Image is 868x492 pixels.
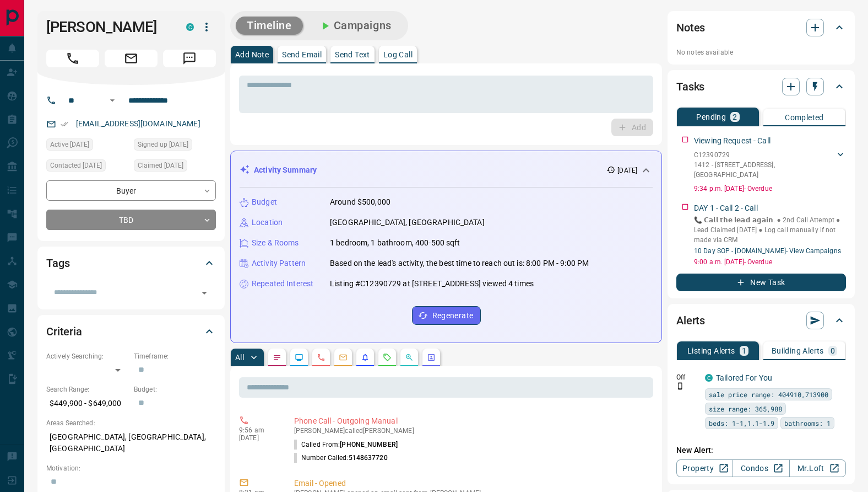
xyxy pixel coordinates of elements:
p: 📞 𝗖𝗮𝗹𝗹 𝘁𝗵𝗲 𝗹𝗲𝗮𝗱 𝗮𝗴𝗮𝗶𝗻. ● 2nd Call Attempt ● Lead Claimed [DATE] ‎● Log call manually if not made ... [694,215,846,245]
p: 1 [742,347,746,355]
div: Alerts [676,307,846,334]
p: Size & Rooms [252,237,299,249]
p: Send Email [282,51,322,58]
span: bathrooms: 1 [784,418,831,429]
p: Log Call [383,51,413,58]
h2: Tasks [676,78,704,95]
p: DAY 1 - Call 2 - Call [694,202,758,214]
p: All [235,354,244,361]
svg: Listing Alerts [361,353,370,362]
p: Pending [696,113,726,121]
p: 9:00 a.m. [DATE] - Overdue [694,257,846,267]
p: [DATE] [239,434,278,442]
p: Listing Alerts [687,347,735,355]
button: Regenerate [412,306,481,325]
div: Criteria [46,318,216,345]
p: Motivation: [46,463,216,473]
svg: Notes [273,353,281,362]
p: Building Alerts [772,347,824,355]
span: Signed up [DATE] [138,139,188,150]
svg: Opportunities [405,353,414,362]
div: C123907291412 - [STREET_ADDRESS],[GEOGRAPHIC_DATA] [694,148,846,182]
svg: Push Notification Only [676,382,684,390]
p: [GEOGRAPHIC_DATA], [GEOGRAPHIC_DATA], [GEOGRAPHIC_DATA] [46,428,216,458]
button: Open [197,285,212,301]
p: Email - Opened [294,478,649,489]
span: sale price range: 404910,713900 [709,389,828,400]
a: [EMAIL_ADDRESS][DOMAIN_NAME] [76,119,200,128]
p: Search Range: [46,384,128,394]
p: Location [252,217,283,228]
h1: [PERSON_NAME] [46,18,170,36]
p: Completed [785,114,824,121]
p: $449,900 - $649,000 [46,394,128,413]
h2: Notes [676,19,705,36]
p: Phone Call - Outgoing Manual [294,415,649,427]
span: Active [DATE] [50,139,89,150]
span: Contacted [DATE] [50,160,102,171]
h2: Alerts [676,312,705,329]
p: No notes available [676,47,846,57]
p: Activity Pattern [252,258,306,269]
svg: Email Verified [61,120,68,128]
a: Property [676,459,733,477]
p: Listing #C12390729 at [STREET_ADDRESS] viewed 4 times [330,278,534,290]
a: Condos [733,459,789,477]
div: Notes [676,14,846,41]
p: Budget: [134,384,216,394]
div: Buyer [46,180,216,201]
span: Email [105,50,158,67]
div: Sun Sep 14 2025 [46,138,128,154]
span: 5148637720 [349,454,388,462]
p: Repeated Interest [252,278,313,290]
h2: Criteria [46,323,82,340]
p: [DATE] [617,165,637,175]
div: Tasks [676,73,846,100]
p: Off [676,372,698,382]
p: 9:56 am [239,426,278,434]
div: Sun Sep 14 2025 [134,159,216,175]
p: [GEOGRAPHIC_DATA], [GEOGRAPHIC_DATA] [330,217,485,228]
button: Campaigns [307,17,403,35]
p: [PERSON_NAME] called [PERSON_NAME] [294,427,649,435]
p: 2 [733,113,737,121]
button: New Task [676,274,846,291]
p: Budget [252,196,277,208]
span: beds: 1-1,1.1-1.9 [709,418,774,429]
button: Timeline [236,17,303,35]
svg: Lead Browsing Activity [295,353,303,362]
p: Called From: [294,440,398,450]
p: Number Called: [294,453,388,463]
a: Tailored For You [716,373,772,382]
p: Around $500,000 [330,196,390,208]
svg: Agent Actions [427,353,436,362]
p: Activity Summary [254,164,317,176]
h2: Tags [46,254,69,272]
p: Based on the lead's activity, the best time to reach out is: 8:00 PM - 9:00 PM [330,258,589,269]
p: 1412 - [STREET_ADDRESS] , [GEOGRAPHIC_DATA] [694,160,835,180]
div: Activity Summary[DATE] [240,160,653,180]
svg: Emails [339,353,348,362]
a: 10 Day SOP - [DOMAIN_NAME]- View Campaigns [694,247,841,255]
p: Timeframe: [134,351,216,361]
div: Mon Sep 15 2025 [46,159,128,175]
p: Send Text [335,51,370,58]
div: TBD [46,210,216,230]
span: size range: 365,988 [709,403,782,414]
button: Open [106,94,119,107]
span: Claimed [DATE] [138,160,183,171]
p: 0 [831,347,835,355]
svg: Calls [317,353,325,362]
p: Viewing Request - Call [694,135,771,147]
div: Sun Sep 14 2025 [134,138,216,154]
p: 9:34 p.m. [DATE] - Overdue [694,184,846,194]
p: New Alert: [676,445,846,456]
p: Areas Searched: [46,418,216,428]
span: Message [163,50,216,67]
span: [PHONE_NUMBER] [340,441,398,448]
div: condos.ca [705,374,713,382]
a: Mr.Loft [789,459,846,477]
p: C12390729 [694,150,835,160]
span: Call [46,50,99,67]
p: Add Note [235,51,269,58]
